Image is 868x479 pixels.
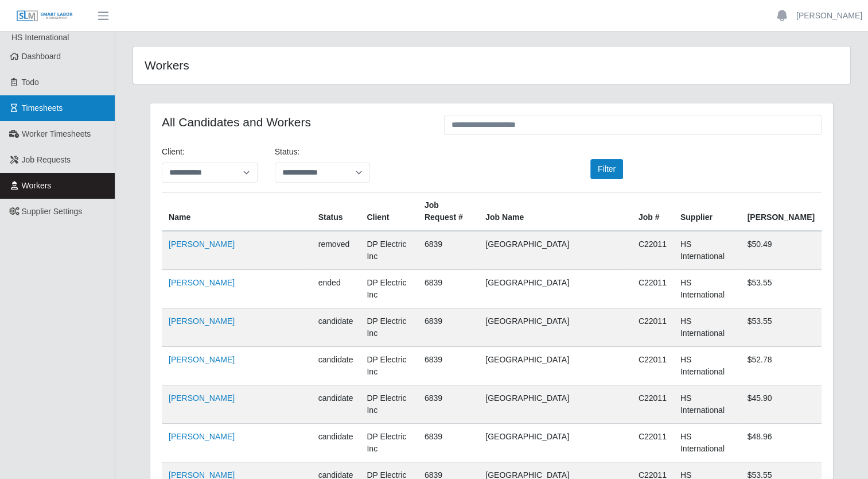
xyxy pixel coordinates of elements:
[478,270,632,308] td: [GEOGRAPHIC_DATA]
[169,239,235,249] a: [PERSON_NAME]
[632,347,674,385] td: C22011
[740,424,822,462] td: $48.96
[418,231,478,270] td: 6839
[632,270,674,308] td: C22011
[478,308,632,347] td: [GEOGRAPHIC_DATA]
[478,385,632,424] td: [GEOGRAPHIC_DATA]
[418,385,478,424] td: 6839
[22,52,61,61] span: Dashboard
[740,270,822,308] td: $53.55
[740,231,822,270] td: $50.49
[418,347,478,385] td: 6839
[360,231,417,270] td: DP Electric Inc
[674,347,741,385] td: HS International
[360,192,417,231] th: Client
[674,385,741,424] td: HS International
[360,385,417,424] td: DP Electric Inc
[169,316,235,326] a: [PERSON_NAME]
[478,347,632,385] td: [GEOGRAPHIC_DATA]
[312,347,360,385] td: candidate
[275,146,300,158] label: Status:
[169,432,235,441] a: [PERSON_NAME]
[478,231,632,270] td: [GEOGRAPHIC_DATA]
[632,231,674,270] td: C22011
[360,270,417,308] td: DP Electric Inc
[22,129,91,138] span: Worker Timesheets
[740,347,822,385] td: $52.78
[162,146,185,158] label: Client:
[162,192,312,231] th: Name
[16,10,73,22] img: SLM Logo
[674,192,741,231] th: Supplier
[312,270,360,308] td: ended
[674,424,741,462] td: HS International
[632,308,674,347] td: C22011
[162,115,427,129] h4: All Candidates and Workers
[674,308,741,347] td: HS International
[312,308,360,347] td: candidate
[418,270,478,308] td: 6839
[360,424,417,462] td: DP Electric Inc
[22,78,39,87] span: Todo
[632,385,674,424] td: C22011
[22,181,52,190] span: Workers
[22,207,83,216] span: Supplier Settings
[478,424,632,462] td: [GEOGRAPHIC_DATA]
[590,159,623,179] button: Filter
[360,308,417,347] td: DP Electric Inc
[169,393,235,403] a: [PERSON_NAME]
[22,103,63,113] span: Timesheets
[740,385,822,424] td: $45.90
[312,192,360,231] th: Status
[632,192,674,231] th: Job #
[418,424,478,462] td: 6839
[169,278,235,287] a: [PERSON_NAME]
[360,347,417,385] td: DP Electric Inc
[740,192,822,231] th: [PERSON_NAME]
[674,231,741,270] td: HS International
[312,231,360,270] td: removed
[674,270,741,308] td: HS International
[22,155,71,164] span: Job Requests
[796,10,862,22] a: [PERSON_NAME]
[312,385,360,424] td: candidate
[478,192,632,231] th: Job Name
[169,355,235,364] a: [PERSON_NAME]
[740,308,822,347] td: $53.55
[418,308,478,347] td: 6839
[418,192,478,231] th: Job Request #
[11,33,69,42] span: HS International
[145,58,424,72] h4: Workers
[632,424,674,462] td: C22011
[312,424,360,462] td: candidate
